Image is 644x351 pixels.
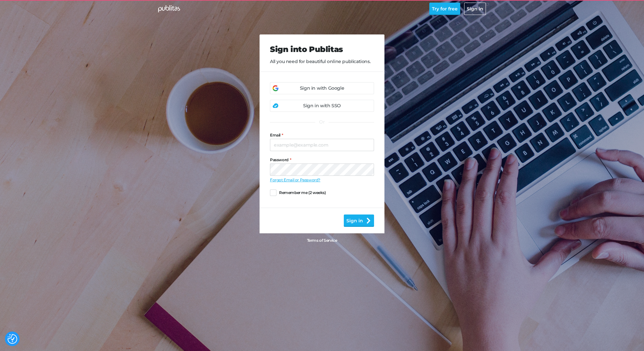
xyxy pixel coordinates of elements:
[270,100,374,112] a: Sign in with SSO
[304,236,340,245] a: Terms of Service
[300,85,344,92] div: Sign in with Google
[270,158,374,162] label: Password
[7,334,17,344] button: Cookie Settings
[315,119,329,125] div: Or
[270,177,320,182] a: Forgot Email or Password?
[344,214,374,227] button: Sign in
[279,190,326,195] span: Remember me (2 weeks)
[303,102,341,109] div: Sign in with SSO
[270,58,374,65] p: All you need for beautiful online publications.
[429,3,460,15] button: Try for free
[270,133,374,137] label: Email
[270,82,374,94] a: Sign in with Google
[270,45,374,54] h2: Sign into Publitas
[464,3,486,15] button: Sign in
[7,334,17,344] img: Revisit consent button
[270,139,374,151] input: example@example.com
